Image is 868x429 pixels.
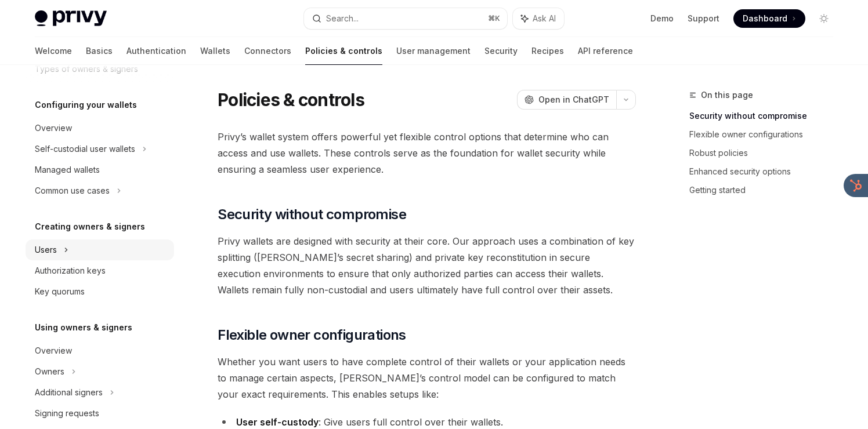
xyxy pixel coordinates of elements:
div: Overview [35,344,72,358]
a: Security without compromise [689,107,842,125]
h5: Using owners & signers [35,321,132,335]
button: Toggle dark mode [815,9,833,28]
a: Connectors [244,37,291,65]
div: Users [35,243,57,257]
a: Security [484,37,518,65]
a: Enhanced security options [689,162,842,181]
div: Self-custodial user wallets [35,142,135,156]
span: Whether you want users to have complete control of their wallets or your application needs to man... [218,354,636,402]
div: Additional signers [35,386,103,399]
a: Signing requests [26,403,174,424]
span: Dashboard [743,13,787,24]
a: Demo [650,13,674,24]
h5: Creating owners & signers [35,220,145,234]
a: Overview [26,118,174,139]
a: Authentication [126,37,186,65]
div: Common use cases [35,184,110,198]
a: Robust policies [689,144,842,162]
span: Open in ChatGPT [538,94,609,106]
a: Welcome [35,37,72,65]
div: Signing requests [35,406,99,420]
h1: Policies & controls [218,89,364,110]
span: Security without compromise [218,205,406,224]
a: User management [396,37,471,65]
div: Search... [326,12,359,26]
a: Getting started [689,181,842,199]
span: On this page [701,88,753,102]
strong: User self-custody [236,416,319,428]
button: Open in ChatGPT [517,90,616,110]
button: Ask AI [513,8,564,29]
a: Dashboard [733,9,805,28]
a: Flexible owner configurations [689,125,842,144]
div: Overview [35,121,72,135]
a: Policies & controls [305,37,382,65]
span: ⌘ K [488,14,500,23]
div: Owners [35,365,64,379]
a: API reference [578,37,633,65]
button: Search...⌘K [304,8,507,29]
a: Authorization keys [26,260,174,281]
a: Wallets [200,37,230,65]
a: Overview [26,340,174,361]
span: Privy’s wallet system offers powerful yet flexible control options that determine who can access ... [218,129,636,177]
span: Privy wallets are designed with security at their core. Our approach uses a combination of key sp... [218,233,636,298]
a: Support [688,13,719,24]
span: Ask AI [533,13,556,24]
img: light logo [35,10,107,27]
div: Key quorums [35,285,85,299]
a: Recipes [531,37,564,65]
span: Flexible owner configurations [218,326,406,344]
a: Managed wallets [26,159,174,180]
div: Managed wallets [35,163,100,177]
h5: Configuring your wallets [35,98,137,112]
a: Basics [86,37,113,65]
div: Authorization keys [35,264,106,278]
a: Key quorums [26,281,174,302]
